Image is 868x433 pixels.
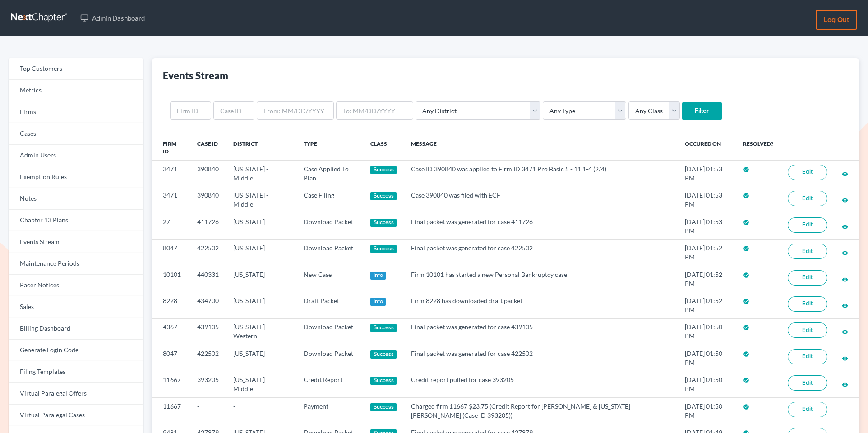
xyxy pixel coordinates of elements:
[226,371,296,397] td: [US_STATE] - Middle
[226,187,296,213] td: [US_STATE] - Middle
[296,240,363,266] td: Download Packet
[152,345,190,371] td: 8047
[682,102,722,120] input: Filter
[9,101,143,123] a: Firms
[190,213,226,240] td: 411726
[370,166,397,174] div: Success
[170,101,211,120] input: Firm ID
[363,134,404,161] th: Class
[296,292,363,318] td: Draft Packet
[9,340,143,361] a: Generate Login Code
[152,292,190,318] td: 8228
[9,318,143,340] a: Billing Dashboard
[842,249,848,256] a: visibility
[370,403,397,411] div: Success
[370,298,386,306] div: Info
[370,219,397,227] div: Success
[152,213,190,240] td: 27
[842,327,848,335] a: visibility
[678,240,736,266] td: [DATE] 01:52 PM
[370,350,397,359] div: Success
[404,161,678,187] td: Case ID 390840 was applied to Firm ID 3471 Pro Basic 5 - 11 1-4 (2/4)
[678,292,736,318] td: [DATE] 01:52 PM
[296,213,363,240] td: Download Packet
[190,345,226,371] td: 422502
[842,275,848,283] a: visibility
[678,187,736,213] td: [DATE] 01:53 PM
[190,187,226,213] td: 390840
[190,397,226,424] td: -
[842,380,848,388] a: visibility
[404,240,678,266] td: Final packet was generated for case 422502
[788,296,827,312] a: Edit
[296,134,363,161] th: Type
[226,345,296,371] td: [US_STATE]
[842,224,848,230] i: visibility
[296,371,363,397] td: Credit Report
[336,101,413,120] input: To: MM/DD/YYYY
[190,134,226,161] th: Case ID
[788,165,827,180] a: Edit
[842,197,848,203] i: visibility
[226,213,296,240] td: [US_STATE]
[226,397,296,424] td: -
[404,292,678,318] td: Firm 8228 has downloaded draft packet
[9,231,143,253] a: Events Stream
[404,345,678,371] td: Final packet was generated for case 422502
[842,170,848,177] a: visibility
[226,318,296,345] td: [US_STATE] - Western
[842,303,848,309] i: visibility
[404,134,678,161] th: Message
[743,377,749,383] i: check_circle
[678,397,736,424] td: [DATE] 01:50 PM
[736,134,780,161] th: Resolved?
[788,191,827,206] a: Edit
[842,301,848,309] a: visibility
[296,397,363,424] td: Payment
[190,318,226,345] td: 439105
[152,318,190,345] td: 4367
[743,272,749,278] i: check_circle
[9,296,143,318] a: Sales
[678,134,736,161] th: Occured On
[226,161,296,187] td: [US_STATE] - Middle
[788,402,827,417] a: Edit
[788,270,827,286] a: Edit
[9,253,143,275] a: Maintenance Periods
[370,245,397,253] div: Success
[9,361,143,383] a: Filing Templates
[404,213,678,240] td: Final packet was generated for case 411726
[743,219,749,226] i: check_circle
[678,371,736,397] td: [DATE] 01:50 PM
[257,101,334,120] input: From: MM/DD/YYYY
[743,166,749,173] i: check_circle
[788,375,827,391] a: Edit
[404,318,678,345] td: Final packet was generated for case 439105
[76,10,149,26] a: Admin Dashboard
[842,250,848,256] i: visibility
[678,345,736,371] td: [DATE] 01:50 PM
[190,371,226,397] td: 393205
[9,188,143,210] a: Notes
[190,266,226,292] td: 440331
[152,371,190,397] td: 11667
[152,240,190,266] td: 8047
[743,245,749,252] i: check_circle
[788,244,827,259] a: Edit
[842,222,848,230] a: visibility
[743,351,749,357] i: check_circle
[842,329,848,335] i: visibility
[226,292,296,318] td: [US_STATE]
[788,217,827,233] a: Edit
[370,324,397,332] div: Success
[152,134,190,161] th: Firm ID
[296,318,363,345] td: Download Packet
[152,266,190,292] td: 10101
[190,292,226,318] td: 434700
[163,69,228,82] div: Events Stream
[296,161,363,187] td: Case Applied To Plan
[678,266,736,292] td: [DATE] 01:52 PM
[842,171,848,177] i: visibility
[190,161,226,187] td: 390840
[226,266,296,292] td: [US_STATE]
